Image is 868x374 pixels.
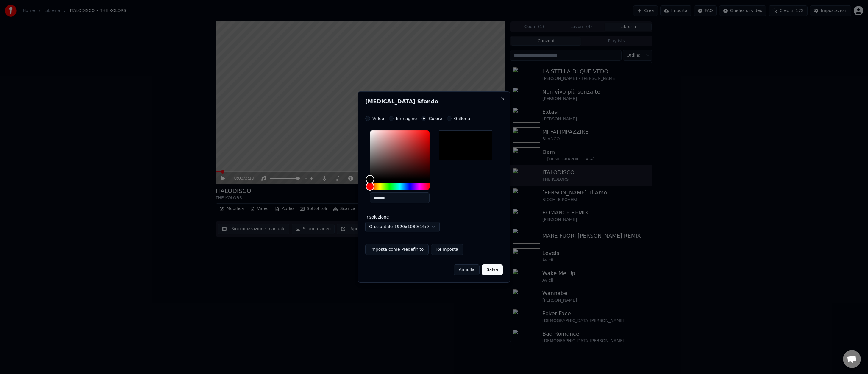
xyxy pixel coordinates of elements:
button: Reimposta [431,244,463,255]
button: Annulla [454,264,480,275]
label: Colore [429,116,442,121]
h2: [MEDICAL_DATA] Sfondo [365,99,503,104]
div: Color [370,130,430,179]
button: Salva [482,264,503,275]
label: Risoluzione [365,215,425,219]
label: Video [372,116,384,121]
div: Hue [370,183,430,190]
label: Galleria [454,116,470,121]
button: Imposta come Predefinito [365,244,429,255]
label: Immagine [396,116,417,121]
